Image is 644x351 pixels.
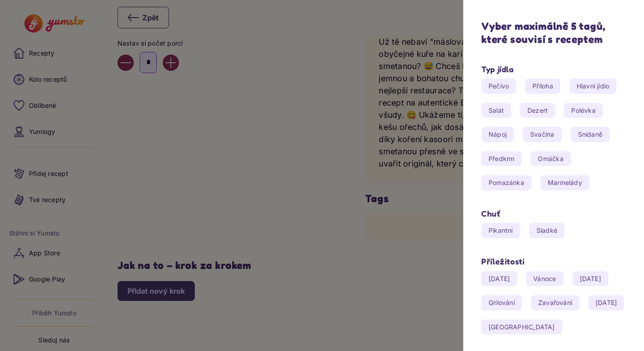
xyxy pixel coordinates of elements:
[569,79,617,94] yumsto-tag: Hlavní jídlo
[481,208,626,219] h3: Chuť
[481,20,626,46] h1: Vyber maximálně 5 tagů, které souvisí s receptem
[481,64,626,74] h3: Typ jídla
[564,103,602,118] yumsto-tag: Polévka
[573,271,608,286] yumsto-tag: [DATE]
[481,79,516,94] yumsto-tag: Pečivo
[525,79,560,94] yumsto-tag: Příloha
[531,151,570,166] yumsto-tag: Omáčka
[526,271,563,286] yumsto-tag: Vánoce
[481,271,517,286] yumsto-tag: [DATE]
[481,295,522,310] yumsto-tag: Grilování
[481,127,514,142] yumsto-tag: Nápoj
[541,175,589,190] yumsto-tag: Marmelády
[529,223,564,238] yumsto-tag: Sladké
[523,127,561,142] yumsto-tag: Svačina
[531,295,579,310] yumsto-tag: Zavařování
[481,319,562,335] yumsto-tag: [GEOGRAPHIC_DATA]
[481,151,522,166] yumsto-tag: Předkrm
[481,223,520,238] yumsto-tag: Pikantní
[520,103,555,118] yumsto-tag: Dezert
[481,256,626,267] h3: Příležitosti
[481,175,531,190] yumsto-tag: Pomazánka
[588,295,624,310] yumsto-tag: [DATE]
[571,127,610,142] yumsto-tag: Snídaně
[481,103,511,118] yumsto-tag: Salát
